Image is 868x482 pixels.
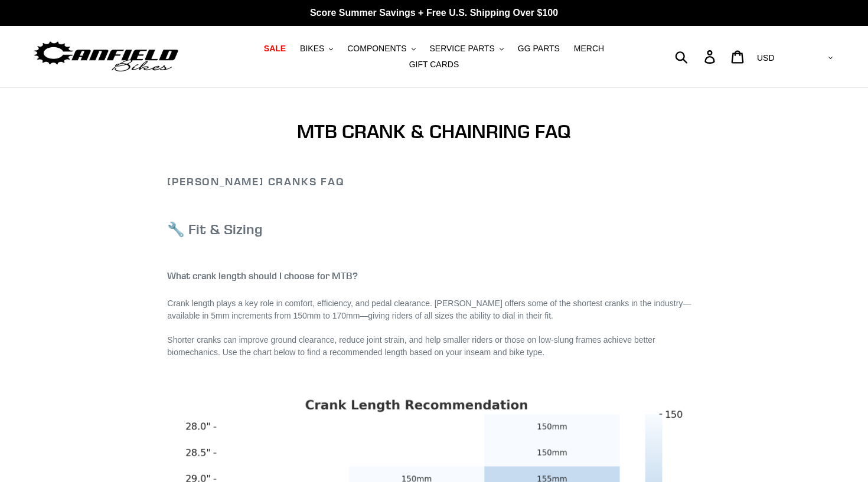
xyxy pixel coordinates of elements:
span: GG PARTS [518,44,560,54]
span: COMPONENTS [347,44,406,54]
a: MERCH [568,41,610,57]
h2: [PERSON_NAME] Cranks FAQ [167,175,700,188]
span: MERCH [574,44,604,54]
button: BIKES [294,41,339,57]
span: GIFT CARDS [409,60,459,70]
a: GIFT CARDS [403,57,465,73]
img: Canfield Bikes [32,38,180,76]
span: SERVICE PARTS [429,44,494,54]
button: SERVICE PARTS [423,41,509,57]
button: COMPONENTS [341,41,421,57]
p: Shorter cranks can improve ground clearance, reduce joint strain, and help smaller riders or thos... [167,334,700,359]
a: GG PARTS [512,41,566,57]
input: Search [681,44,712,70]
span: BIKES [300,44,324,54]
a: SALE [258,41,292,57]
span: SALE [264,44,286,54]
h4: What crank length should I choose for MTB? [167,270,700,281]
p: Crank length plays a key role in comfort, efficiency, and pedal clearance. [PERSON_NAME] offers s... [167,297,700,322]
h3: 🔧 Fit & Sizing [167,221,700,238]
h1: MTB CRANK & CHAINRING FAQ [167,120,700,143]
